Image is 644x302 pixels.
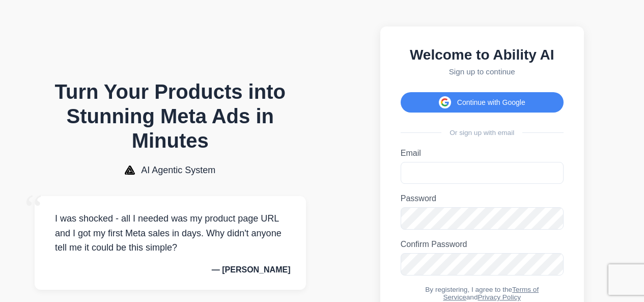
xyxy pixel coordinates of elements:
label: Password [401,194,564,203]
div: By registering, I agree to the and [401,286,564,301]
label: Email [401,149,564,158]
div: Or sign up with email [401,129,564,136]
img: AI Agentic System Logo [125,166,135,175]
span: AI Agentic System [141,165,215,176]
p: — [PERSON_NAME] [50,265,291,274]
button: Continue with Google [401,92,564,113]
h1: Turn Your Products into Stunning Meta Ads in Minutes [35,79,306,153]
span: “ [24,186,43,232]
h2: Welcome to Ability AI [401,47,564,63]
label: Confirm Password [401,240,564,249]
p: I was shocked - all I needed was my product page URL and I got my first Meta sales in days. Why d... [50,211,291,255]
a: Privacy Policy [478,293,521,301]
p: Sign up to continue [401,67,564,76]
a: Terms of Service [443,286,539,301]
